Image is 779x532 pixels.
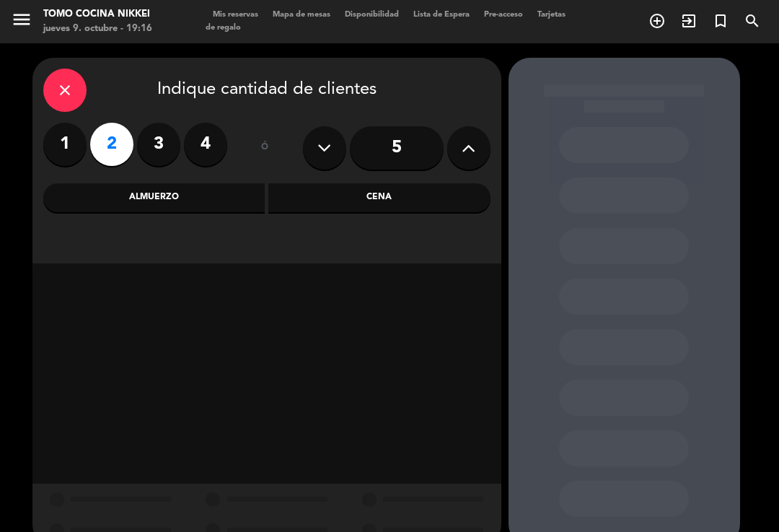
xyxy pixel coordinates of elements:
[43,7,152,22] div: Tomo Cocina Nikkei
[265,11,338,19] span: Mapa de mesas
[137,123,180,166] label: 3
[90,123,133,166] label: 2
[43,69,490,112] div: Indique cantidad de clientes
[242,123,289,173] div: ó
[43,183,265,212] div: Almuerzo
[338,11,406,19] span: Disponibilidad
[673,9,705,33] span: WALK IN
[705,9,736,33] span: Reserva especial
[43,123,87,166] label: 1
[43,22,152,36] div: jueves 9. octubre - 19:16
[184,123,227,166] label: 4
[712,12,729,30] i: turned_in_not
[641,9,673,33] span: RESERVAR MESA
[56,82,74,99] i: close
[744,12,761,30] i: search
[11,9,32,35] button: menu
[406,11,477,19] span: Lista de Espera
[648,12,666,30] i: add_circle_outline
[680,12,697,30] i: exit_to_app
[736,9,768,33] span: BUSCAR
[206,11,265,19] span: Mis reservas
[11,9,32,30] i: menu
[268,183,490,212] div: Cena
[477,11,530,19] span: Pre-acceso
